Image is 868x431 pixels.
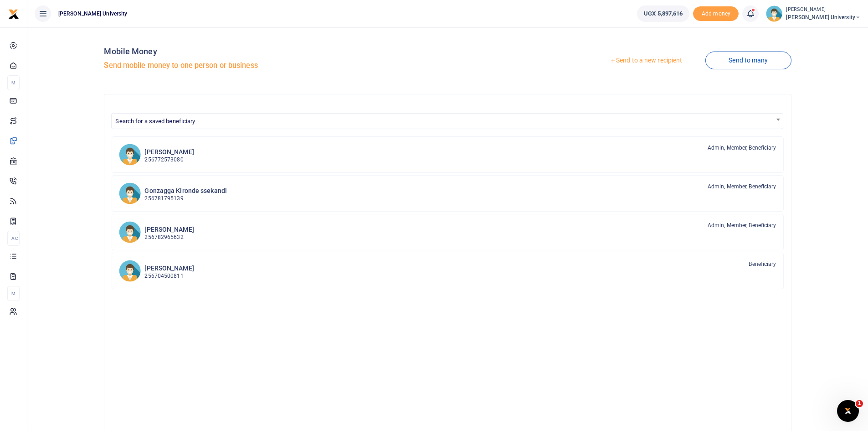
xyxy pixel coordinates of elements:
[104,61,444,70] h5: Send mobile money to one person or business
[112,175,783,212] a: GKs Gonzagga Kironde ssekandi 256781795139 Admin, Member, Beneficiary
[144,156,194,164] p: 256772573080
[786,6,861,14] small: [PERSON_NAME]
[749,260,776,268] span: Beneficiary
[144,233,194,242] p: 256782965632
[705,52,791,69] a: Send to many
[766,5,861,22] a: profile-user [PERSON_NAME] [PERSON_NAME] University
[119,260,141,282] img: NK
[144,226,194,234] h6: [PERSON_NAME]
[8,9,19,20] img: logo-small
[112,253,783,289] a: NK [PERSON_NAME] 256704500811 Beneficiary
[786,13,861,21] span: [PERSON_NAME] University
[112,114,782,128] span: Search for a saved beneficiary
[115,118,195,125] span: Search for a saved beneficiary
[111,113,783,129] span: Search for a saved beneficiary
[708,182,776,191] span: Admin, Member, Beneficiary
[644,9,683,18] span: UGX 5,897,616
[7,286,20,301] li: M
[708,221,776,229] span: Admin, Member, Beneficiary
[144,265,194,272] h6: [PERSON_NAME]
[766,5,782,22] img: profile-user
[586,52,705,69] a: Send to a new recipient
[119,221,141,243] img: ScO
[693,10,739,16] a: Add money
[144,194,227,203] p: 256781795139
[7,75,20,90] li: M
[7,231,20,246] li: Ac
[856,400,863,407] span: 1
[55,10,131,18] span: [PERSON_NAME] University
[144,148,194,156] h6: [PERSON_NAME]
[112,214,783,250] a: ScO [PERSON_NAME] 256782965632 Admin, Member, Beneficiary
[8,10,19,17] a: logo-small logo-large logo-large
[708,144,776,152] span: Admin, Member, Beneficiary
[119,144,141,166] img: PB
[144,272,194,280] p: 256704500811
[837,400,859,422] iframe: Intercom live chat
[637,5,689,22] a: UGX 5,897,616
[693,6,739,21] li: Toup your wallet
[144,187,227,195] h6: Gonzagga Kironde ssekandi
[112,136,783,173] a: PB [PERSON_NAME] 256772573080 Admin, Member, Beneficiary
[104,47,444,57] h4: Mobile Money
[693,6,739,21] span: Add money
[633,5,693,22] li: Wallet ballance
[119,182,141,204] img: GKs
